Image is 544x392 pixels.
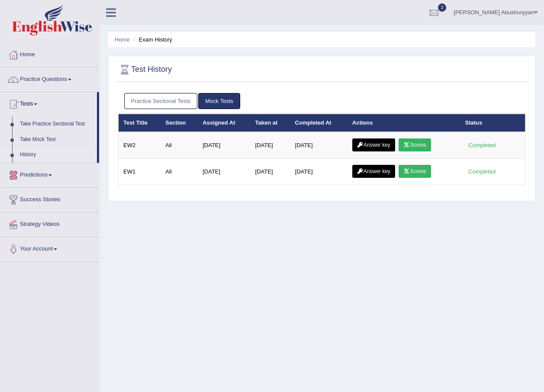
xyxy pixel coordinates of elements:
[352,138,395,151] a: Answer key
[352,165,395,178] a: Answer key
[251,114,290,132] th: Taken at
[0,163,99,185] a: Predictions
[0,212,99,234] a: Strategy Videos
[119,132,161,159] td: EW2
[0,92,97,114] a: Tests
[131,35,172,44] li: Exam History
[438,3,447,12] span: 3
[118,63,172,76] h2: Test History
[16,116,97,132] a: Take Practice Sectional Test
[460,114,525,132] th: Status
[161,114,198,132] th: Section
[251,132,290,159] td: [DATE]
[198,132,250,159] td: [DATE]
[0,237,99,259] a: Your Account
[290,159,348,185] td: [DATE]
[0,67,99,89] a: Practice Questions
[161,159,198,185] td: All
[0,188,99,209] a: Success Stories
[16,132,97,148] a: Take Mock Test
[348,114,460,132] th: Actions
[465,141,499,150] div: Completed
[119,114,161,132] th: Test Title
[161,132,198,159] td: All
[16,147,97,163] a: History
[198,93,240,109] a: Mock Tests
[399,138,431,151] a: Scores
[399,165,431,178] a: Scores
[290,114,348,132] th: Completed At
[290,132,348,159] td: [DATE]
[198,114,250,132] th: Assigned At
[124,93,198,109] a: Practice Sectional Tests
[465,167,499,176] div: Completed
[251,159,290,185] td: [DATE]
[0,43,99,64] a: Home
[115,36,130,43] a: Home
[119,159,161,185] td: EW1
[198,159,250,185] td: [DATE]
